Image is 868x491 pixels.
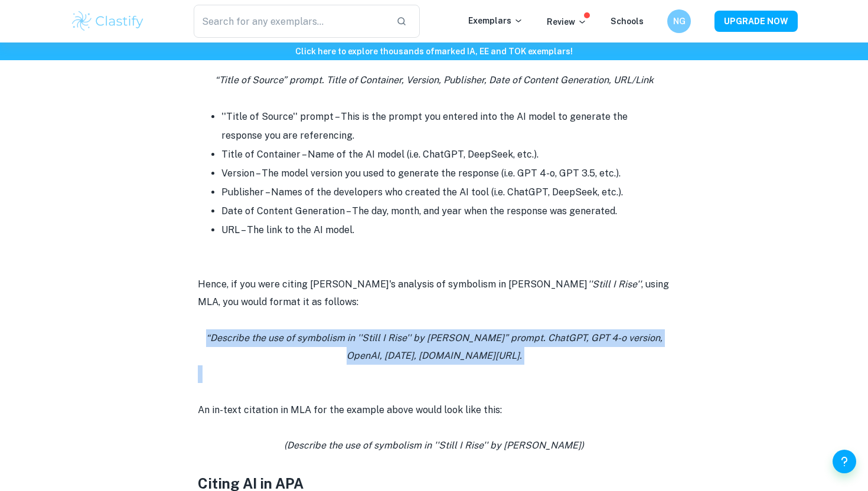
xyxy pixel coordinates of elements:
li: URL – The link to the AI model. [221,221,670,240]
h6: NG [673,15,686,28]
button: UPGRADE NOW [714,11,798,32]
p: Review [547,15,587,28]
li: Version – The model version you used to generate the response (i.e. GPT 4-o, GPT 3.5, etc.). [221,164,670,183]
li: Date of Content Generation – The day, month, and year when the response was generated. [221,202,670,221]
a: Schools [611,17,644,26]
input: Search for any exemplars... [194,5,387,38]
img: Clastify logo [70,9,145,33]
i: (Describe the use of symbolism in ''Still I Rise'' by [PERSON_NAME]) [284,440,584,451]
button: NG [667,9,691,33]
li: ''Title of Source'' prompt – This is the prompt you entered into the AI model to generate the res... [221,107,670,145]
i: “Title of Source” prompt. Title of Container, Version, Publisher, Date of Content Generation, URL... [215,74,654,86]
p: Exemplars [468,14,523,27]
li: Title of Container – Name of the AI model (i.e. ChatGPT, DeepSeek, etc.). [221,145,670,164]
h6: Click here to explore thousands of marked IA, EE and TOK exemplars ! [2,45,866,58]
p: Hence, if you were citing [PERSON_NAME]'s analysis of symbolism in [PERSON_NAME] , using MLA, you... [198,276,670,312]
i: ''Still I Rise'' [588,279,641,290]
p: An in-text citation in MLA for the example above would look like this: [198,401,670,419]
i: “Describe the use of symbolism in ''Still I Rise'' by [PERSON_NAME]” prompt. ChatGPT, GPT 4-o ver... [206,332,663,361]
button: Help and Feedback [833,450,856,473]
li: Publisher – Names of the developers who created the AI tool (i.e. ChatGPT, DeepSeek, etc.). [221,183,670,202]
